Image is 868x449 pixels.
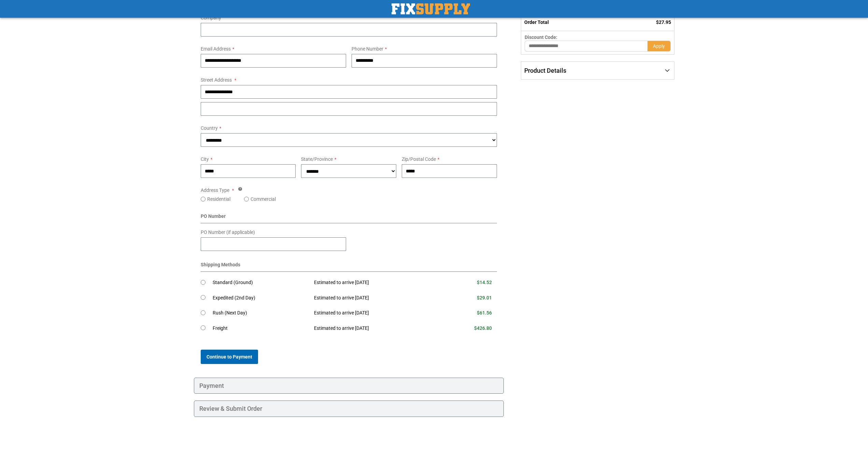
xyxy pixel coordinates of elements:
[309,306,441,321] td: Estimated to arrive [DATE]
[213,321,309,336] td: Freight
[524,67,566,74] span: Product Details
[656,19,671,25] span: $27.95
[524,19,549,25] strong: Order Total
[301,156,333,162] span: State/Province
[477,310,492,315] span: $61.56
[648,41,671,52] button: Apply
[309,321,441,336] td: Estimated to arrive [DATE]
[402,156,436,162] span: Zip/Postal Code
[201,350,258,364] button: Continue to Payment
[201,261,497,272] div: Shipping Methods
[207,354,252,360] span: Continue to Payment
[213,275,309,291] td: Standard (Ground)
[309,290,441,306] td: Estimated to arrive [DATE]
[213,306,309,321] td: Rush (Next Day)
[201,125,218,131] span: Country
[352,46,383,52] span: Phone Number
[474,325,492,331] span: $426.80
[194,401,504,417] div: Review & Submit Order
[201,156,209,162] span: City
[207,196,230,202] label: Residential
[477,295,492,300] span: $29.01
[477,280,492,285] span: $14.52
[201,15,221,20] span: Company
[525,34,557,40] span: Discount Code:
[201,229,255,235] span: PO Number (if applicable)
[201,77,232,83] span: Street Address
[392,3,470,14] img: Fix Industrial Supply
[194,378,504,394] div: Payment
[309,275,441,291] td: Estimated to arrive [DATE]
[213,290,309,306] td: Expedited (2nd Day)
[201,213,497,223] div: PO Number
[392,3,470,14] a: store logo
[251,196,276,202] label: Commercial
[201,187,229,193] span: Address Type
[653,43,665,49] span: Apply
[201,46,231,52] span: Email Address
